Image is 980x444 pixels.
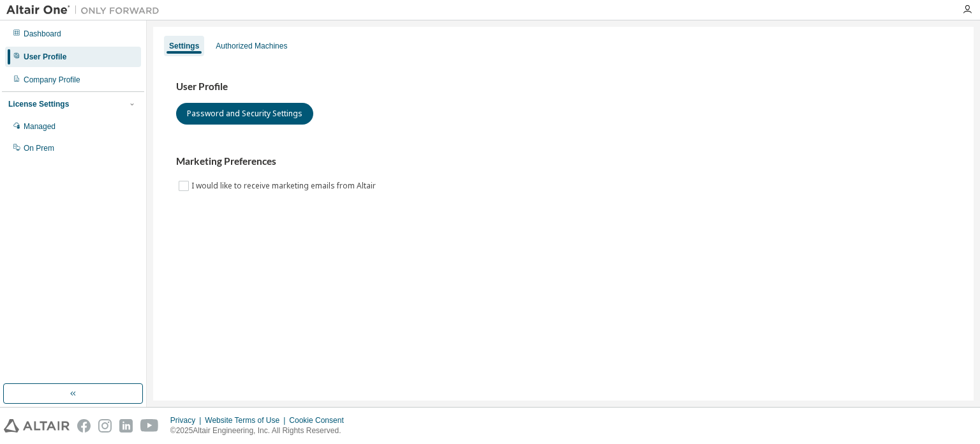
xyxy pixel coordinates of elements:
[24,121,56,132] div: Managed
[4,419,70,433] img: altair_logo.svg
[98,419,112,433] img: instagram.svg
[24,29,61,39] div: Dashboard
[170,425,352,436] p: © 2025 Altair Engineering, Inc. All Rights Reserved.
[216,41,287,51] div: Authorized Machines
[176,80,951,93] h3: User Profile
[169,41,199,51] div: Settings
[170,415,205,425] div: Privacy
[191,178,378,194] label: I would like to receive marketing emails from Altair
[24,143,54,153] div: On Prem
[205,415,289,425] div: Website Terms of Use
[176,103,313,125] button: Password and Security Settings
[140,419,159,433] img: youtube.svg
[6,4,166,17] img: Altair One
[176,155,951,168] h3: Marketing Preferences
[24,52,66,62] div: User Profile
[8,99,69,109] div: License Settings
[24,75,80,85] div: Company Profile
[119,419,133,433] img: linkedin.svg
[289,415,351,425] div: Cookie Consent
[77,419,91,433] img: facebook.svg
